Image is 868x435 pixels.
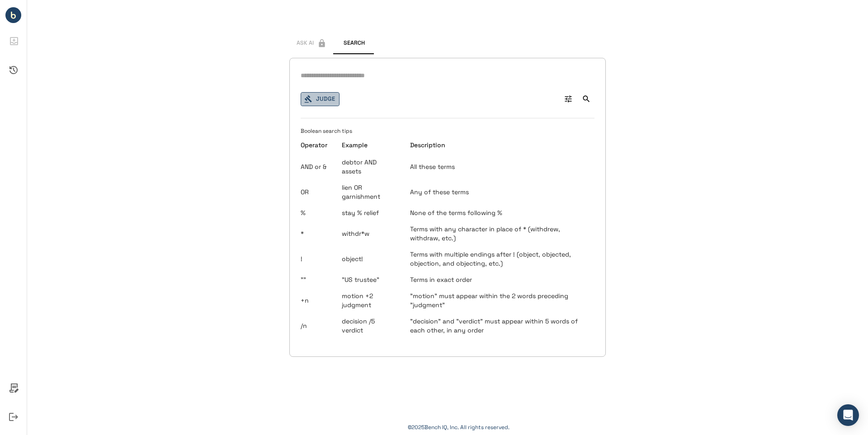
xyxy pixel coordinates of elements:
[301,205,335,221] td: %
[560,91,576,107] button: Advanced Search
[578,91,594,107] button: Search
[335,246,403,271] td: object!
[301,313,335,338] td: /n
[403,288,594,313] td: "motion" must appear within the 2 words preceding "judgment"
[403,246,594,271] td: Terms with multiple endings after ! (object, objected, objection, and objecting, etc.)
[335,205,403,221] td: stay % relief
[403,205,594,221] td: None of the terms following %
[301,246,335,271] td: !
[335,288,403,313] td: motion +2 judgment
[301,92,340,106] button: Judge
[335,154,403,179] td: debtor AND assets
[403,221,594,246] td: Terms with any character in place of * (withdrew, withdraw, etc.)
[334,33,374,54] button: Search
[335,313,403,338] td: decision /5 verdict
[289,33,334,54] span: This feature has been disabled by your account admin.
[335,179,403,205] td: lien OR garnishment
[301,154,335,179] td: AND or &
[301,179,335,205] td: OR
[403,271,594,288] td: Terms in exact order
[301,288,335,313] td: +n
[403,313,594,338] td: "decision" and "verdict" must appear within 5 words of each other, in any order
[301,127,352,142] span: Boolean search tips
[403,136,594,154] th: Description
[301,271,335,288] td: ""
[335,271,403,288] td: "US trustee"
[403,154,594,179] td: All these terms
[335,221,403,246] td: withdr*w
[403,179,594,205] td: Any of these terms
[837,404,859,426] div: Open Intercom Messenger
[335,136,403,154] th: Example
[301,136,335,154] th: Operator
